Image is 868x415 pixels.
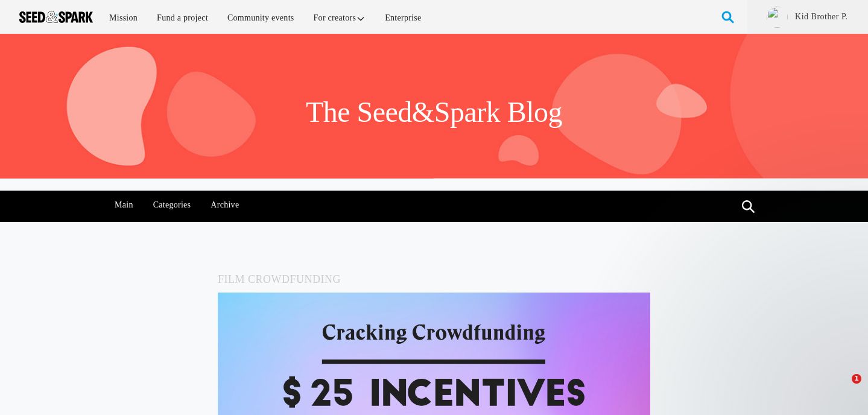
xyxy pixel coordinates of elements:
a: Archive [204,191,246,220]
a: Categories [147,191,197,220]
span: 1 [852,374,861,384]
img: Seed amp; Spark [19,11,93,23]
img: ACg8ocLSp6a1P8Q3Ap-fvdln0Dw4oD_PEfj_NQ0G9o3z1wvsYQTFL_I=s96-c [767,7,788,28]
h5: Film Crowdfunding [218,270,650,288]
a: Kid Brother P. [794,11,849,23]
a: Mission [101,5,146,31]
a: Community events [219,5,303,31]
h1: The Seed&Spark Blog [306,94,562,130]
a: Enterprise [376,5,429,31]
iframe: Intercom live chat [827,374,856,403]
a: Main [109,191,140,220]
a: For creators [305,5,375,31]
a: Fund a project [148,5,217,31]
